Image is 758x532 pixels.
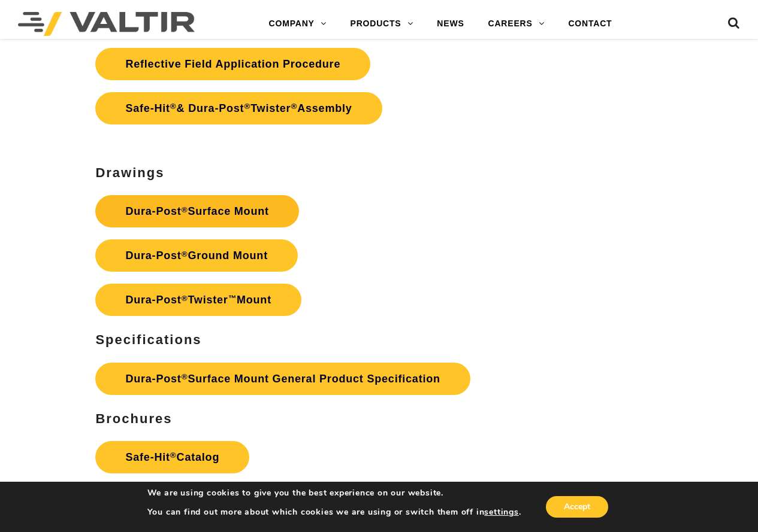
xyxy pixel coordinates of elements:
[170,451,177,460] sup: ®
[147,488,521,498] p: We are using cookies to give you the best experience on our website.
[484,507,518,518] button: settings
[95,239,298,272] a: Dura-Post®Ground Mount
[291,102,297,111] sup: ®
[95,165,164,180] strong: Drawings
[182,205,188,214] sup: ®
[182,372,188,381] sup: ®
[228,294,237,303] sup: ™
[182,250,188,259] sup: ®
[556,12,624,36] a: CONTACT
[95,332,201,347] strong: Specifications
[182,294,188,303] sup: ®
[244,102,250,111] sup: ®
[257,12,339,36] a: COMPANY
[95,411,172,426] strong: Brochures
[95,92,382,124] a: Safe-Hit®& Dura-Post®Twister®Assembly
[95,441,249,473] a: Safe-Hit®Catalog
[95,195,298,227] a: Dura-Post®Surface Mount
[339,12,425,36] a: PRODUCTS
[425,12,476,36] a: NEWS
[95,363,470,395] a: Dura-Post®Surface Mount General Product Specification
[95,48,370,80] a: Reflective Field Application Procedure
[95,284,301,316] a: Dura-Post®Twister™Mount
[170,102,177,111] sup: ®
[147,507,521,518] p: You can find out more about which cookies we are using or switch them off in .
[18,12,195,36] img: Valtir
[546,496,608,518] button: Accept
[476,12,557,36] a: CAREERS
